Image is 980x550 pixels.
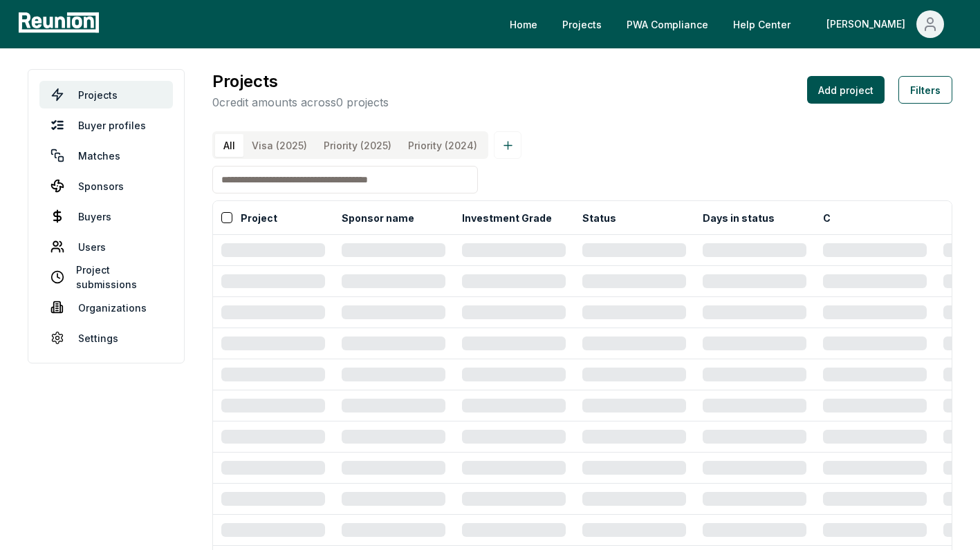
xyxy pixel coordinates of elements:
nav: Main [499,10,966,38]
h3: Projects [212,69,389,94]
p: 0 credit amounts across 0 projects [212,94,389,111]
a: Projects [39,81,173,108]
div: [PERSON_NAME] [826,10,911,38]
button: Sponsor name [339,204,417,231]
a: Projects [551,10,613,38]
a: Users [39,233,173,260]
button: Project [238,204,280,231]
button: Visa (2025) [243,134,315,157]
button: All [215,134,243,157]
button: Credit type [820,204,881,231]
button: Filters [898,76,952,104]
button: Status [580,204,619,231]
button: Priority (2024) [400,134,486,157]
button: [PERSON_NAME] [815,10,955,38]
button: Priority (2025) [315,134,400,157]
button: Investment Grade [459,204,555,231]
a: Help Center [722,10,802,38]
a: PWA Compliance [616,10,719,38]
button: Add project [807,76,885,104]
button: Days in status [700,204,777,231]
a: Project submissions [39,263,173,291]
a: Home [499,10,548,38]
a: Organizations [39,294,173,321]
a: Buyers [39,202,173,230]
a: Matches [39,142,173,169]
a: Sponsors [39,172,173,200]
a: Settings [39,324,173,352]
a: Buyer profiles [39,111,173,139]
